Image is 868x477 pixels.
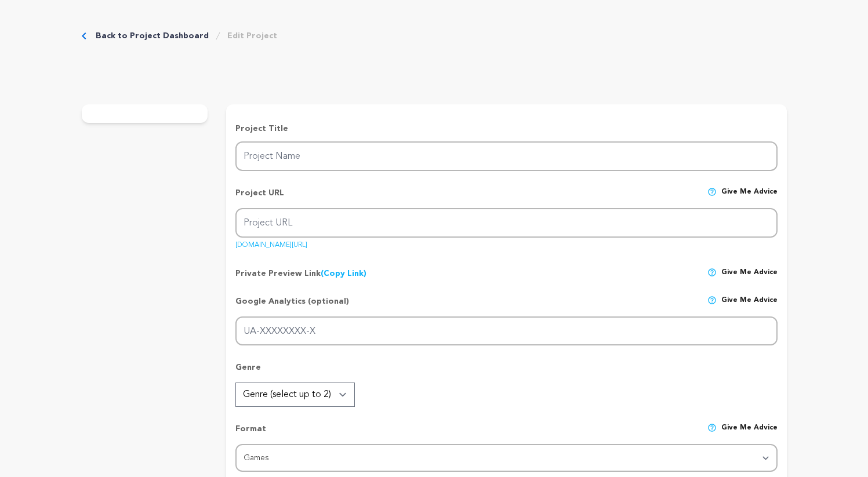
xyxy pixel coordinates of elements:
[235,187,284,208] p: Project URL
[721,187,778,208] span: Give me advice
[707,187,717,196] img: help-circle.svg
[707,423,717,432] img: help-circle.svg
[721,423,778,444] span: Give me advice
[721,296,778,316] span: Give me advice
[235,316,777,346] input: UA-XXXXXXXX-X
[235,123,777,134] p: Project Title
[227,30,277,42] a: Edit Project
[707,268,717,277] img: help-circle.svg
[235,237,307,249] a: [DOMAIN_NAME][URL]
[235,268,366,279] p: Private Preview Link
[235,141,777,171] input: Project Name
[96,30,209,42] a: Back to Project Dashboard
[321,270,366,278] a: (Copy Link)
[721,268,778,279] span: Give me advice
[707,296,717,305] img: help-circle.svg
[235,362,777,383] p: Genre
[235,208,777,238] input: Project URL
[235,423,266,444] p: Format
[235,296,349,316] p: Google Analytics (optional)
[82,30,277,42] div: Breadcrumb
